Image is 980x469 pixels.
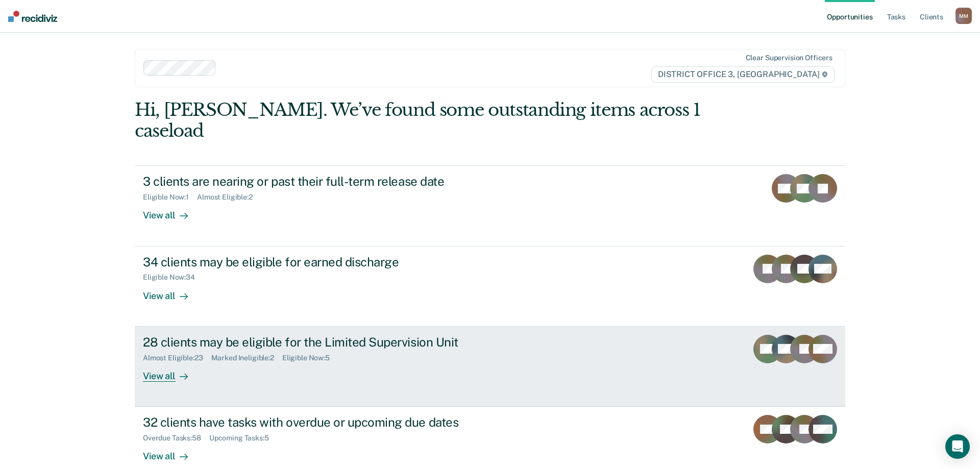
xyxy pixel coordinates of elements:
[143,282,200,302] div: View all
[143,335,501,350] div: 28 clients may be eligible for the Limited Supervision Unit
[143,415,501,430] div: 32 clients have tasks with overdue or upcoming due dates
[746,54,832,62] div: Clear supervision officers
[197,193,261,202] div: Almost Eligible : 2
[135,100,703,141] div: Hi, [PERSON_NAME]. We’ve found some outstanding items across 1 caseload
[143,434,209,442] div: Overdue Tasks : 58
[211,354,282,362] div: Marked Ineligible : 2
[8,11,57,22] img: Recidiviz
[945,434,970,459] div: Open Intercom Messenger
[282,354,338,362] div: Eligible Now : 5
[135,327,845,407] a: 28 clients may be eligible for the Limited Supervision UnitAlmost Eligible:23Marked Ineligible:2E...
[955,8,972,24] button: MM
[135,246,845,327] a: 34 clients may be eligible for earned dischargeEligible Now:34View all
[143,354,211,362] div: Almost Eligible : 23
[143,202,200,221] div: View all
[143,174,501,189] div: 3 clients are nearing or past their full-term release date
[143,273,203,282] div: Eligible Now : 34
[143,193,197,202] div: Eligible Now : 1
[135,165,845,246] a: 3 clients are nearing or past their full-term release dateEligible Now:1Almost Eligible:2View all
[955,8,972,24] div: M M
[143,255,501,269] div: 34 clients may be eligible for earned discharge
[651,66,835,83] span: DISTRICT OFFICE 3, [GEOGRAPHIC_DATA]
[143,442,200,462] div: View all
[209,434,277,442] div: Upcoming Tasks : 5
[143,362,200,382] div: View all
